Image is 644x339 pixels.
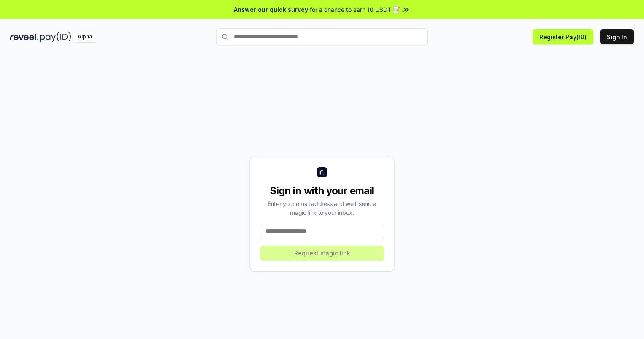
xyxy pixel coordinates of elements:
img: pay_id [40,32,71,42]
span: for a chance to earn 10 USDT 📝 [310,5,400,14]
button: Register Pay(ID) [533,29,593,44]
img: logo_small [317,167,327,177]
div: Sign in with your email [260,184,384,198]
img: reveel_dark [10,32,38,42]
span: Answer our quick survey [234,5,308,14]
div: Alpha [73,32,97,42]
button: Sign In [600,29,634,44]
div: Enter your email address and we’ll send a magic link to your inbox. [260,199,384,217]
